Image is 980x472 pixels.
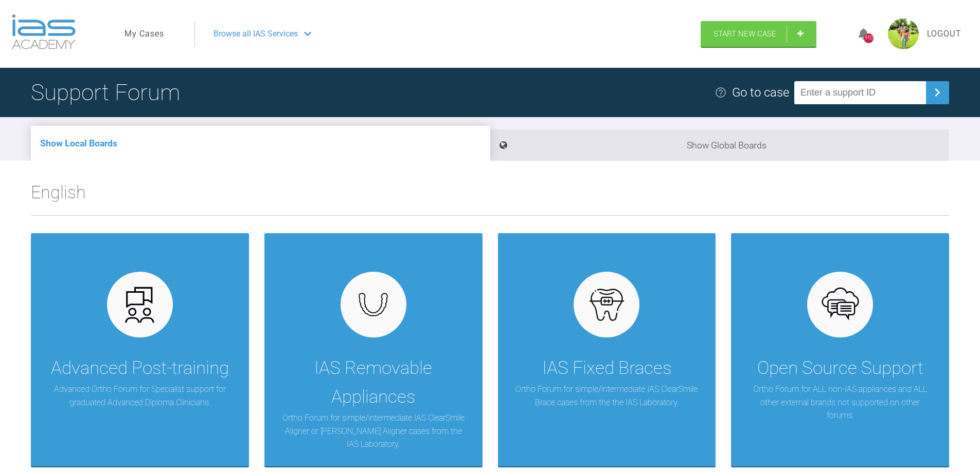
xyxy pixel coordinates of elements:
p: Advanced Ortho Forum for Specialist support for graduated Advanced Diploma Clinicians. [46,383,234,409]
li: Show Global Boards [490,129,950,161]
li: Show Local Boards [31,126,490,161]
a: My Cases [124,27,164,41]
a: Advanced Post-trainingAdvanced Ortho Forum for Specialist support for graduated Advanced Diploma ... [31,233,249,466]
img: opensource.6e495855.svg [821,285,860,325]
input: Enter a support ID [794,81,926,104]
h2: English [31,178,949,215]
img: logo-light.3e3ef733.png [12,14,76,49]
div: Advanced Post-training [51,354,229,383]
a: Logout [927,27,961,41]
a: IAS Removable AppliancesOrtho Forum for simple/intermediate IAS ClearSmile Aligner or [PERSON_NAM... [264,233,483,466]
a: IAS Fixed BracesOrtho Forum for simple/intermediate IAS ClearSmile Brace cases from the the IAS L... [498,233,716,466]
h1: Support Forum [31,74,180,110]
div: IAS Fixed Braces [542,354,671,383]
img: fixed.9f4e6236.svg [587,285,627,325]
div: Open Source Support [757,354,923,383]
img: advanced.73cea251.svg [120,285,159,325]
p: Ortho Forum for simple/intermediate IAS ClearSmile Brace cases from the the IAS Laboratory. [513,383,701,409]
img: profile.png [888,18,919,49]
p: Ortho Forum for ALL non-IAS appliances and ALL other external brands not supported on other forums. [746,383,934,422]
p: Ortho Forum for simple/intermediate IAS ClearSmile Aligner or [PERSON_NAME] Aligner cases from th... [280,411,467,451]
div: Go to case [732,83,789,102]
span: Start New Case [714,29,776,39]
span: Browse all IAS Services [213,27,298,41]
div: 910 [864,33,874,43]
a: Open Source SupportOrtho Forum for ALL non-IAS appliances and ALL other external brands not suppo... [731,233,949,466]
img: help.e70b9f3d.svg [715,86,727,99]
a: Start New Case [701,21,816,47]
img: chevronRight.28bd32b0.svg [929,84,946,101]
img: removables.927eaa4e.svg [353,290,393,319]
div: IAS Removable Appliances [280,354,467,411]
